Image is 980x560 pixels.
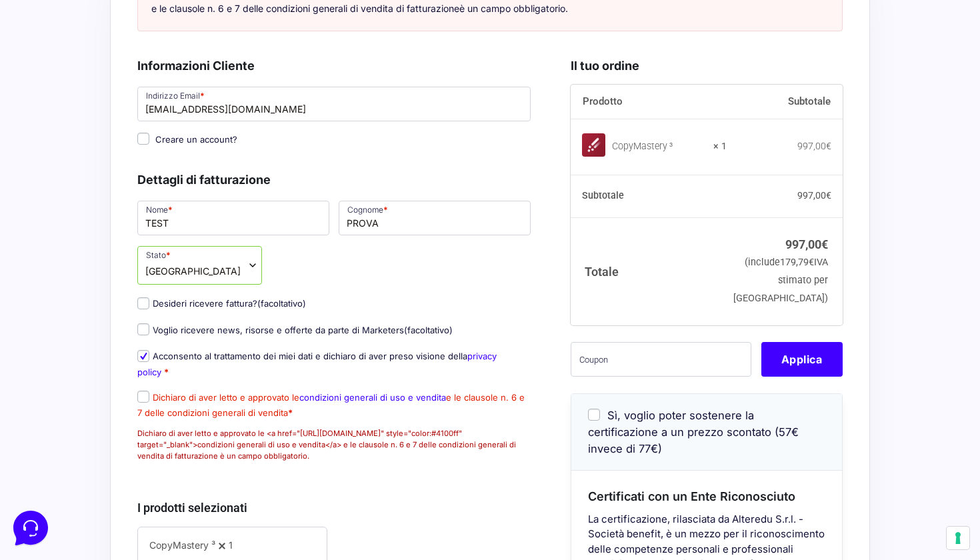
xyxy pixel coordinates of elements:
span: 179,79 [780,257,814,268]
label: Voglio ricevere news, risorse e offerte da parte di Marketers [137,325,453,335]
p: Messaggi [115,447,151,459]
button: Messaggi [93,428,175,459]
span: € [826,141,831,151]
label: Acconsento al trattamento dei miei dati e dichiaro di aver preso visione della [137,351,497,377]
h3: I prodotti selezionati [137,499,531,517]
img: CopyMastery ³ [582,133,605,157]
p: Dichiaro di aver letto e approvato le <a href="[URL][DOMAIN_NAME]" style="color:#4100ff" target="... [137,428,531,462]
input: Cerca un articolo... [30,194,218,207]
span: (facoltativo) [257,298,306,309]
label: Desideri ricevere fattura? [137,298,306,309]
small: (include IVA stimato per [GEOGRAPHIC_DATA]) [733,257,828,304]
span: € [826,190,831,201]
input: Creare un account? [137,133,149,145]
a: condizioni generali di uso e vendita [299,392,446,403]
a: privacy policy [137,351,497,377]
span: CopyMastery ³ [149,539,215,551]
img: dark [43,75,69,101]
div: CopyMastery ³ [612,140,705,153]
th: Subtotale [571,175,727,218]
bdi: 997,00 [785,237,828,251]
input: Sì, voglio poter sostenere la certificazione a un prezzo scontato (57€ invece di 77€) [588,409,600,421]
input: Voglio ricevere news, risorse e offerte da parte di Marketers(facoltativo) [137,323,149,335]
label: Dichiaro di aver letto e approvato le e le clausole n. 6 e 7 delle condizioni generali di vendita [137,392,525,418]
input: Cognome * [339,201,531,235]
input: Acconsento al trattamento dei miei dati e dichiaro di aver preso visione dellaprivacy policy [137,350,149,362]
span: Certificati con un Ente Riconosciuto [588,489,795,503]
input: Dichiaro di aver letto e approvato lecondizioni generali di uso e venditae le clausole n. 6 e 7 d... [137,391,149,403]
span: Sì, voglio poter sostenere la certificazione a un prezzo scontato (57€ invece di 77€) [588,409,799,455]
input: Nome * [137,201,329,235]
img: dark [21,75,48,101]
bdi: 997,00 [797,190,831,201]
a: Apri Centro Assistenza [142,165,245,176]
bdi: 997,00 [797,141,831,151]
button: Home [11,428,93,459]
h3: Il tuo ordine [571,57,843,75]
span: € [809,257,814,268]
span: Stato [137,246,262,285]
h3: Dettagli di fatturazione [137,171,531,189]
strong: × 1 [713,140,727,153]
h3: Informazioni Cliente [137,57,531,75]
p: Home [40,447,63,459]
button: Le tue preferenze relative al consenso per le tecnologie di tracciamento [947,527,969,549]
input: Indirizzo Email * [137,87,531,121]
input: Coupon [571,342,751,377]
th: Subtotale [727,85,843,119]
span: Trova una risposta [21,165,104,176]
iframe: Customerly Messenger Launcher [11,508,51,548]
span: 1 [229,539,233,551]
img: dark [64,75,91,101]
button: Inizia una conversazione [21,112,245,139]
span: Inizia una conversazione [87,120,197,131]
th: Totale [571,217,727,325]
span: € [821,237,828,251]
h2: Ciao da Marketers 👋 [11,11,224,32]
button: Aiuto [174,428,256,459]
span: (facoltativo) [404,325,453,335]
p: Aiuto [205,447,225,459]
span: Italia [145,264,241,278]
input: Desideri ricevere fattura?(facoltativo) [137,297,149,309]
th: Prodotto [571,85,727,119]
button: Applica [761,342,843,377]
span: Le tue conversazioni [21,53,113,64]
span: Creare un account? [155,134,237,145]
